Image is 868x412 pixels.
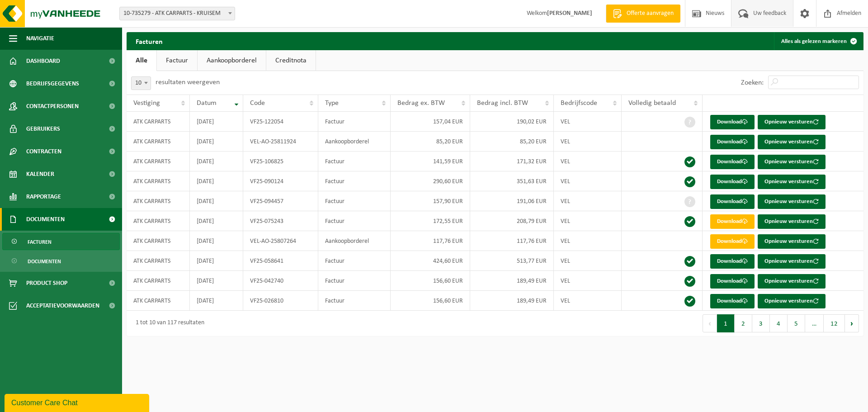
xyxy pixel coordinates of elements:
td: 141,59 EUR [391,152,470,171]
a: Download [710,155,755,169]
button: Next [845,314,859,332]
button: Opnieuw versturen [758,214,826,229]
a: Download [710,175,755,189]
button: 2 [735,314,752,332]
td: [DATE] [190,112,244,132]
td: 157,90 EUR [391,191,470,211]
td: 190,02 EUR [470,112,554,132]
span: Datum [197,99,217,107]
span: Kalender [26,163,54,185]
td: 156,60 EUR [391,291,470,311]
button: 12 [824,314,845,332]
td: VF25-075243 [243,211,318,231]
button: Opnieuw versturen [758,194,826,209]
td: Factuur [318,152,391,171]
span: 10-735279 - ATK CARPARTS - KRUISEM [120,7,235,20]
td: 513,77 EUR [470,251,554,271]
td: VEL [554,271,622,291]
td: 424,60 EUR [391,251,470,271]
span: Bedrag ex. BTW [397,99,445,107]
button: Opnieuw versturen [758,175,826,189]
td: ATK CARPARTS [127,211,190,231]
a: Download [710,115,755,129]
td: VEL [554,132,622,152]
td: [DATE] [190,291,244,311]
td: 117,76 EUR [391,231,470,251]
button: 3 [752,314,770,332]
a: Aankoopborderel [198,50,266,71]
button: Opnieuw versturen [758,254,826,269]
span: Gebruikers [26,118,60,140]
a: Download [710,135,755,149]
span: Documenten [26,208,65,231]
span: Bedrag incl. BTW [477,99,528,107]
button: Opnieuw versturen [758,135,826,149]
span: Contactpersonen [26,95,79,118]
td: VEL-AO-25811924 [243,132,318,152]
h2: Facturen [127,32,172,50]
a: Offerte aanvragen [606,5,680,23]
td: 191,06 EUR [470,191,554,211]
td: VF25-106825 [243,152,318,171]
td: VEL [554,231,622,251]
button: Opnieuw versturen [758,274,826,289]
td: VF25-026810 [243,291,318,311]
a: Documenten [2,252,120,270]
span: Rapportage [26,185,61,208]
a: Download [710,254,755,269]
td: VF25-058641 [243,251,318,271]
td: ATK CARPARTS [127,171,190,191]
td: 172,55 EUR [391,211,470,231]
span: Volledig betaald [628,99,676,107]
label: resultaten weergeven [156,79,220,86]
td: ATK CARPARTS [127,231,190,251]
span: Bedrijfsgegevens [26,72,79,95]
td: [DATE] [190,152,244,171]
iframe: chat widget [5,392,151,412]
span: Bedrijfscode [561,99,597,107]
td: VF25-090124 [243,171,318,191]
td: Factuur [318,291,391,311]
a: Download [710,234,755,249]
td: [DATE] [190,231,244,251]
span: 10 [132,77,151,90]
td: [DATE] [190,191,244,211]
td: Factuur [318,251,391,271]
td: ATK CARPARTS [127,152,190,171]
span: Facturen [28,233,52,251]
td: 117,76 EUR [470,231,554,251]
td: 85,20 EUR [391,132,470,152]
td: 189,49 EUR [470,271,554,291]
a: Alle [127,50,156,71]
button: 4 [770,314,788,332]
strong: [PERSON_NAME] [547,10,592,17]
span: 10 [131,76,151,90]
span: Acceptatievoorwaarden [26,294,99,317]
td: [DATE] [190,171,244,191]
button: Opnieuw versturen [758,294,826,308]
div: 1 tot 10 van 117 resultaten [131,315,204,331]
td: [DATE] [190,211,244,231]
a: Download [710,194,755,209]
td: VEL [554,291,622,311]
span: Type [325,99,339,107]
td: 157,04 EUR [391,112,470,132]
span: Product Shop [26,272,67,294]
span: Navigatie [26,27,54,50]
td: VEL [554,171,622,191]
label: Zoeken: [741,79,764,86]
button: 5 [788,314,805,332]
td: Aankoopborderel [318,132,391,152]
a: Download [710,214,755,229]
td: ATK CARPARTS [127,132,190,152]
td: VEL-AO-25807264 [243,231,318,251]
td: VEL [554,251,622,271]
button: 1 [717,314,735,332]
button: Previous [703,314,717,332]
td: ATK CARPARTS [127,291,190,311]
a: Facturen [2,233,120,250]
td: ATK CARPARTS [127,251,190,271]
td: VF25-042740 [243,271,318,291]
a: Factuur [157,50,197,71]
td: 208,79 EUR [470,211,554,231]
